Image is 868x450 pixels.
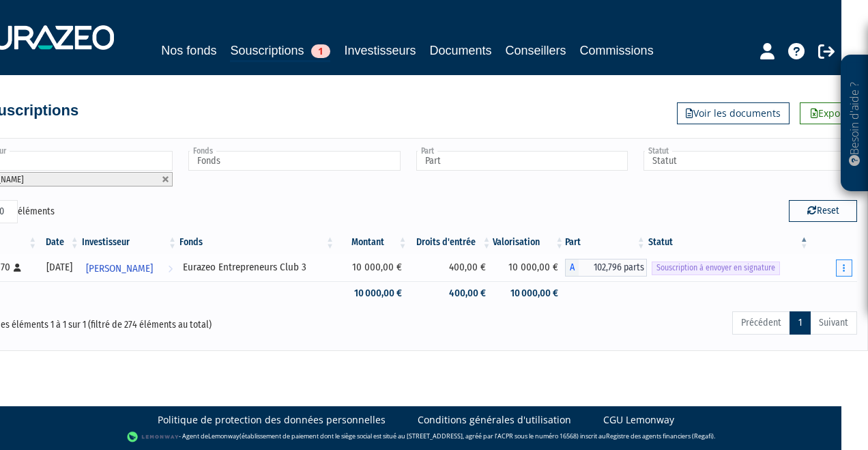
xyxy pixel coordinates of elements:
a: Conseillers [506,41,566,60]
a: 1 [790,311,811,335]
span: 1 [311,44,330,58]
span: 102,796 parts [579,259,647,277]
td: 10 000,00 € [336,254,409,281]
a: Investisseurs [344,41,416,60]
a: Documents [430,41,492,60]
th: Fonds: activer pour trier la colonne par ordre croissant [178,231,336,254]
th: Statut : activer pour trier la colonne par ordre d&eacute;croissant [647,231,810,254]
th: Investisseur: activer pour trier la colonne par ordre croissant [81,231,178,254]
span: [PERSON_NAME] [86,256,153,281]
a: Commissions [580,41,654,60]
div: [DATE] [43,260,76,275]
img: logo-lemonway.png [127,430,179,444]
span: A [565,259,579,277]
i: [Français] Personne physique [14,264,21,272]
div: A - Eurazeo Entrepreneurs Club 3 [565,259,647,277]
button: Reset [789,200,857,222]
td: 10 000,00 € [336,281,409,305]
th: Droits d'entrée: activer pour trier la colonne par ordre croissant [409,231,493,254]
a: Conditions générales d'utilisation [418,413,571,427]
a: Registre des agents financiers (Regafi) [606,432,714,440]
a: Lemonway [208,432,240,440]
a: [PERSON_NAME] [81,254,178,281]
span: Souscription à envoyer en signature [652,262,780,275]
td: 400,00 € [409,281,493,305]
div: Eurazeo Entrepreneurs Club 3 [183,260,331,275]
th: Montant: activer pour trier la colonne par ordre croissant [336,231,409,254]
td: 400,00 € [409,254,493,281]
p: Besoin d'aide ? [847,62,863,185]
th: Date: activer pour trier la colonne par ordre croissant [38,231,81,254]
th: Part: activer pour trier la colonne par ordre croissant [565,231,647,254]
a: CGU Lemonway [603,413,674,427]
a: Nos fonds [161,41,216,60]
td: 10 000,00 € [493,281,566,305]
a: Exporter [800,102,868,124]
a: Souscriptions1 [230,41,330,62]
td: 10 000,00 € [493,254,566,281]
a: Politique de protection des données personnelles [158,413,386,427]
i: Voir l'investisseur [168,256,173,281]
a: Voir les documents [677,102,790,124]
th: Valorisation: activer pour trier la colonne par ordre croissant [493,231,566,254]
